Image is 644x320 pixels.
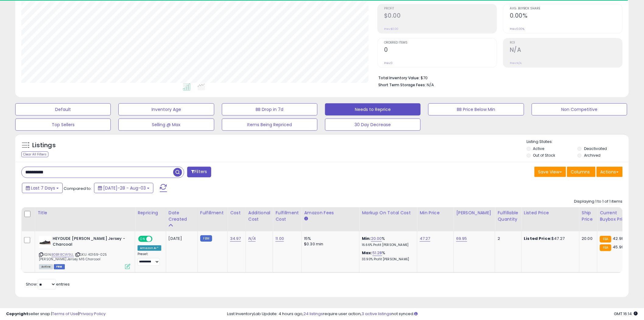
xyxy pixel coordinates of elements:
[53,236,127,249] b: HEYDUDE [PERSON_NAME] Jersey - Charcoal
[456,236,467,242] a: 69.95
[79,311,106,317] a: Privacy Policy
[510,61,522,65] small: Prev: N/A
[600,244,611,251] small: FBA
[524,236,575,241] div: $47.27
[533,153,555,158] label: Out of Stock
[304,236,355,241] div: 15%
[248,236,256,242] a: N/A
[362,257,412,261] p: 33.90% Profit [PERSON_NAME]
[15,103,111,116] button: Default
[533,146,544,151] label: Active
[510,7,622,10] span: Avg. Buybox Share
[222,119,317,131] button: Items Being Repriced
[498,236,516,241] div: 2
[31,185,55,191] span: Last 7 Days
[574,199,623,204] div: Displaying 1 to 1 of 1 items
[510,41,622,44] span: ROI
[139,236,146,242] span: ON
[6,311,28,317] strong: Copyright
[420,236,430,242] a: 47.27
[600,236,611,243] small: FBA
[39,236,51,248] img: 41dqgw8yDxL._SL40_.jpg
[26,281,70,287] span: Show: entries
[384,41,497,44] span: Ordered Items
[362,236,412,247] div: %
[534,167,566,177] button: Save View
[118,103,214,116] button: Inventory Age
[524,210,577,216] div: Listed Price
[325,103,421,116] button: Needs to Reprice
[6,311,106,317] div: seller snap | |
[567,167,596,177] button: Columns
[15,119,111,131] button: Top Sellers
[384,61,393,65] small: Prev: 0
[22,183,63,193] button: Last 7 Days
[39,264,53,269] span: All listings currently available for purchase on Amazon
[384,27,398,31] small: Prev: $0.00
[325,119,421,131] button: 30 Day Decrease
[373,250,382,256] a: 51.28
[304,241,355,247] div: $0.30 min
[420,210,451,216] div: Min Price
[64,186,92,191] span: Compared to:
[362,243,412,247] p: 16.66% Profit [PERSON_NAME]
[378,82,426,87] b: Short Term Storage Fees:
[532,103,627,116] button: Non Competitive
[200,235,212,242] small: FBM
[304,311,323,317] a: 24 listings
[510,46,622,55] h2: N/A
[571,169,590,175] span: Columns
[152,236,161,242] span: OFF
[118,119,214,131] button: Selling @ Max
[362,250,412,261] div: %
[275,210,299,222] div: Fulfillment Cost
[54,264,65,269] span: FBM
[582,236,593,241] div: 20.00
[613,236,624,241] span: 42.98
[371,236,382,242] a: 20.00
[32,141,56,150] h5: Listings
[613,244,624,250] span: 45.99
[427,82,434,88] span: N/A
[103,185,146,191] span: [DATE]-28 - Aug-03
[169,210,195,222] div: Date Created
[362,236,371,241] b: Min:
[39,236,130,268] div: ASIN:
[52,311,78,317] a: Terms of Use
[138,252,161,266] div: Preset:
[304,210,357,216] div: Amazon Fees
[498,210,519,222] div: Fulfillable Quantity
[230,236,241,242] a: 34.97
[614,311,638,317] span: 2025-08-11 16:14 GMT
[51,252,74,257] a: B0BR8CW9LL
[597,167,623,177] button: Actions
[304,216,308,222] small: Amazon Fees.
[37,210,132,216] div: Title
[138,245,161,251] div: Amazon AI *
[600,210,631,222] div: Current Buybox Price
[94,183,153,193] button: [DATE]-28 - Aug-03
[510,27,524,31] small: Prev: 0.00%
[510,12,622,20] h2: 0.00%
[39,252,107,261] span: | SKU: 40169-025 [PERSON_NAME] Jersey M6 Charcoal
[362,311,392,317] a: 3 active listings
[275,236,284,242] a: 11.00
[384,46,497,55] h2: 0
[524,236,552,241] b: Listed Price:
[456,210,492,216] div: [PERSON_NAME]
[187,167,211,177] button: Filters
[384,7,497,10] span: Profit
[362,250,373,256] b: Max:
[227,311,638,317] div: Last InventoryLab Update: 4 hours ago, require user action, not synced.
[359,207,417,231] th: The percentage added to the cost of goods (COGS) that forms the calculator for Min & Max prices.
[378,74,618,81] li: $70
[384,12,497,20] h2: $0.00
[527,139,629,145] p: Listing States:
[582,210,595,222] div: Ship Price
[169,236,193,241] div: [DATE]
[222,103,317,116] button: BB Drop in 7d
[378,75,420,80] b: Total Inventory Value:
[362,210,415,216] div: Markup on Total Cost
[200,210,225,216] div: Fulfillment
[138,210,163,216] div: Repricing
